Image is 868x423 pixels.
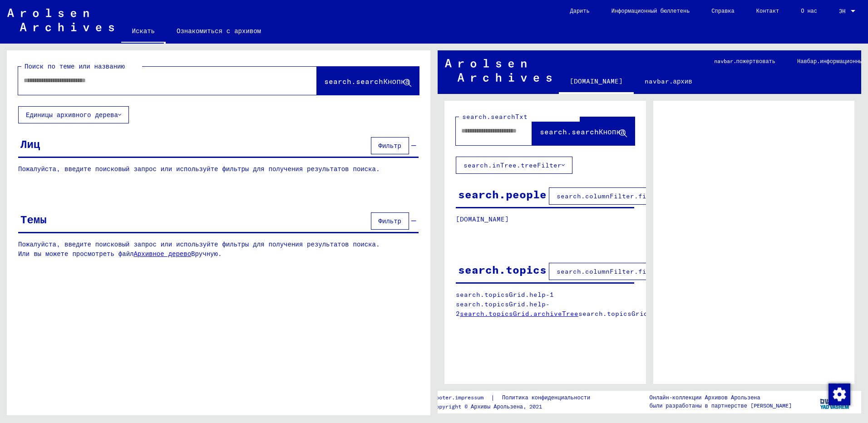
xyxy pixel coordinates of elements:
p: [DOMAIN_NAME] [456,215,634,224]
span: search.columnFilter.filter [557,192,662,200]
button: search.inTree.treeFilter [456,157,572,174]
p: были разработаны в партнерстве [PERSON_NAME] [650,402,792,410]
p: search.topicsGrid.help-1 search.topicsGrid.help-2 search.topicsGrid.manually. [456,290,635,319]
font: Или вы можете просмотреть файл [18,250,133,258]
img: Изменение согласия [829,384,850,405]
span: search.searchКнопка [540,127,625,136]
span: ЭН [839,8,849,15]
font: Пожалуйста, введите поисковый запрос или используйте фильтры для получения результатов поиска. [18,240,380,248]
button: search.columnFilter.filter [549,263,670,280]
span: search.searchКнопка [324,77,409,86]
button: search.columnFilter.filter [549,187,670,205]
a: Искать [121,20,166,44]
p: Онлайн-коллекции Архивов Арользена [650,393,792,402]
button: Единицы архивного дерева [18,106,129,123]
a: navbar.пожертвовать [703,50,786,72]
div: Изменение согласия [828,383,850,405]
font: Единицы архивного дерева [26,111,118,119]
img: yv_logo.png [818,390,852,413]
div: Темы [20,211,47,227]
font: search.inTree.treeFilter [464,161,562,169]
mat-label: search.searchTxt [462,113,528,121]
button: search.searchКнопка [532,117,634,145]
span: Фильтр [379,217,401,225]
mat-label: Поиск по теме или названию [25,62,125,70]
a: Политика конфиденциальности [495,393,601,403]
span: Фильтр [379,142,401,150]
font: Вручную. [191,250,222,258]
font: | [491,393,495,403]
div: Лиц [20,136,40,152]
button: search.searchКнопка [317,67,419,95]
p: Пожалуйста, введите поисковый запрос или используйте фильтры для получения результатов поиска. [18,164,419,174]
p: Copyright © Архивы Арользена, 2021 [433,403,601,411]
a: navbar.архив [634,70,703,92]
div: search.topics [458,261,547,278]
button: Фильтр [371,137,409,154]
img: Arolsen_neg.svg [445,59,552,82]
button: Фильтр [371,212,409,230]
a: Архивное дерево [133,250,191,258]
a: search.topicsGrid.archiveTree [460,310,578,318]
div: search.people [458,186,547,202]
a: Ознакомиться с архивом [166,20,272,42]
a: footer.impressum [433,393,491,403]
a: [DOMAIN_NAME] [559,70,634,94]
img: Arolsen_neg.svg [7,9,114,31]
span: search.columnFilter.filter [557,267,662,275]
